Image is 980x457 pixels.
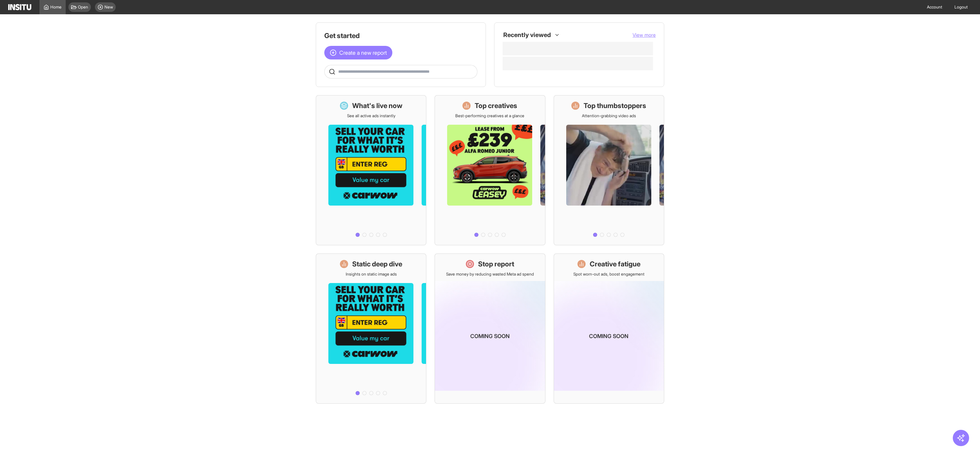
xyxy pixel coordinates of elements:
p: Attention-grabbing video ads [582,113,636,119]
p: Best-performing creatives at a glance [455,113,524,119]
span: Create a new report [339,49,387,57]
a: Top thumbstoppersAttention-grabbing video ads [554,95,664,245]
p: See all active ads instantly [347,113,395,119]
a: Static deep diveInsights on static image ads [316,253,426,404]
span: Home [50,4,62,10]
a: Top creativesBest-performing creatives at a glance [435,95,545,245]
span: View more [633,32,656,38]
h1: Top thumbstoppers [584,101,646,110]
span: Open [78,4,88,10]
a: What's live nowSee all active ads instantly [316,95,426,245]
button: View more [633,32,656,38]
p: Insights on static image ads [346,271,397,277]
h1: What's live now [352,101,403,110]
h1: Get started [324,31,477,40]
h1: Static deep dive [352,259,402,269]
span: New [104,4,113,10]
h1: Top creatives [475,101,517,110]
img: Logo [8,4,31,10]
button: Create a new report [324,46,392,59]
